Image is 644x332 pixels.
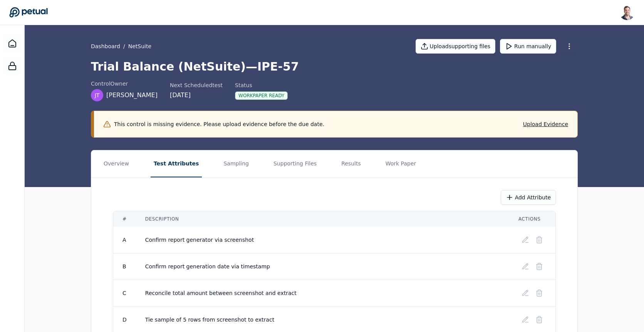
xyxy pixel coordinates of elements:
[619,5,635,20] img: Snir Kodesh
[220,150,252,177] button: Sampling
[523,120,568,128] button: Upload Evidence
[122,237,126,243] span: A
[3,34,22,53] a: Dashboard
[101,150,132,177] button: Overview
[122,317,127,323] span: D
[91,42,120,50] a: Dashboard
[500,39,556,54] button: Run manually
[106,91,158,100] span: [PERSON_NAME]
[122,290,126,296] span: C
[91,150,577,177] nav: Tabs
[151,150,202,177] button: Test Attributes
[532,233,546,247] button: Delete test attribute
[518,233,532,247] button: Edit test attribute
[113,211,136,227] th: #
[170,81,223,89] div: Next Scheduled test
[128,42,151,50] button: NetSuite
[518,313,532,327] button: Edit test attribute
[532,286,546,300] button: Delete test attribute
[3,57,22,75] a: SOC
[145,290,297,296] span: Reconcile total amount between screenshot and extract
[122,263,126,270] span: B
[532,313,546,327] button: Delete test attribute
[532,260,546,273] button: Delete test attribute
[518,260,532,273] button: Edit test attribute
[501,190,556,205] button: Add Attribute
[95,91,100,99] span: JT
[518,286,532,300] button: Edit test attribute
[9,7,48,18] a: Go to Dashboard
[145,237,254,243] span: Confirm report generator via screenshot
[235,81,288,89] div: Status
[338,150,364,177] button: Results
[91,80,158,88] div: control Owner
[270,150,320,177] button: Supporting Files
[235,91,288,100] div: Workpaper Ready
[416,39,496,54] button: Uploadsupporting files
[145,317,274,323] span: Tie sample of 5 rows from screenshot to extract
[509,211,555,227] th: Actions
[136,211,509,227] th: Description
[170,91,223,100] div: [DATE]
[91,42,151,50] div: /
[382,150,419,177] button: Work Paper
[91,60,578,74] h1: Trial Balance (NetSuite) — IPE-57
[114,120,324,128] p: This control is missing evidence. Please upload evidence before the due date.
[145,263,270,270] span: Confirm report generation date via timestamp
